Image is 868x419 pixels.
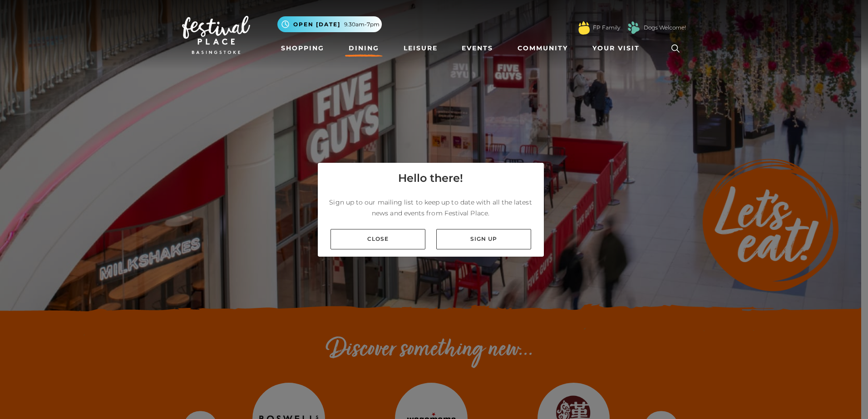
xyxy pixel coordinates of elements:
[592,44,640,53] span: Your Visit
[398,170,463,186] h4: Hello there!
[589,40,648,57] a: Your Visit
[277,16,382,32] button: Open [DATE] 9.30am-7pm
[593,24,620,32] a: FP Family
[644,24,686,32] a: Dogs Welcome!
[277,40,328,57] a: Shopping
[293,20,340,29] span: Open [DATE]
[345,40,383,57] a: Dining
[182,16,250,54] img: Festival Place Logo
[344,20,380,29] span: 9.30am-7pm
[458,40,497,57] a: Events
[514,40,572,57] a: Community
[436,229,531,249] a: Sign up
[330,229,425,249] a: Close
[325,197,537,219] p: Sign up to our mailing list to keep up to date with all the latest news and events from Festival ...
[400,40,441,57] a: Leisure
